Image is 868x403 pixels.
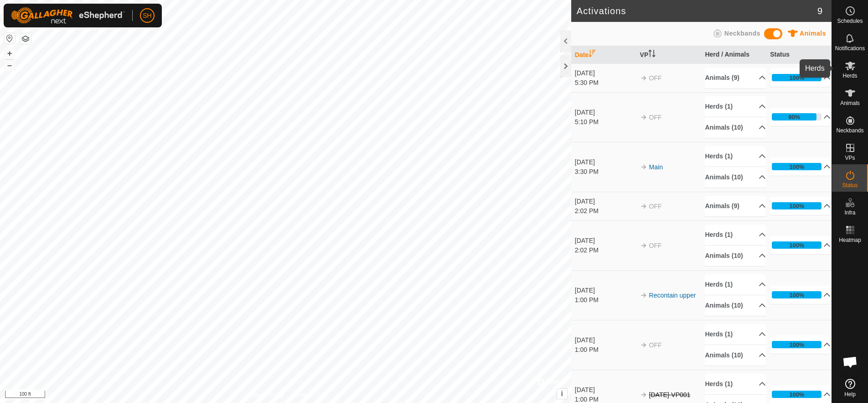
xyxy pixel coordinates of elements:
[575,68,635,78] div: [DATE]
[837,18,863,24] span: Schedules
[705,374,765,394] p-accordion-header: Herds (1)
[143,11,151,21] span: SH
[577,5,817,16] h2: Activations
[640,391,647,398] img: arrow
[772,74,821,81] div: 100%
[575,236,635,246] div: [DATE]
[789,73,804,82] div: 100%
[705,146,765,167] p-accordion-header: Herds (1)
[4,48,15,59] button: +
[705,96,765,117] p-accordion-header: Herds (1)
[817,4,822,18] span: 9
[649,74,662,82] span: OFF
[840,100,860,106] span: Animals
[772,341,821,348] div: 100%
[648,51,656,58] p-sorticon: Activate to sort
[842,183,858,188] span: Status
[844,210,855,215] span: Infra
[575,286,635,295] div: [DATE]
[249,391,284,399] a: Privacy Policy
[789,202,804,210] div: 100%
[649,391,691,398] s: [DATE]-VP001
[636,46,702,64] th: VP
[649,292,696,299] a: Recontain upper
[842,73,857,79] span: Herds
[789,241,804,250] div: 100%
[557,389,567,399] button: i
[575,197,635,206] div: [DATE]
[724,30,760,37] span: Neckbands
[766,46,832,64] th: Status
[789,340,804,349] div: 100%
[575,117,635,127] div: 5:10 PM
[589,51,596,58] p-sorticon: Activate to sort
[575,335,635,345] div: [DATE]
[772,113,821,120] div: 90%
[789,162,804,171] div: 100%
[705,295,765,316] p-accordion-header: Animals (10)
[571,46,636,64] th: Date
[575,78,635,88] div: 5:30 PM
[575,345,635,355] div: 1:00 PM
[845,155,855,161] span: VPs
[649,242,662,249] span: OFF
[705,274,765,295] p-accordion-header: Herds (1)
[836,128,863,133] span: Neckbands
[705,246,765,266] p-accordion-header: Animals (10)
[575,157,635,167] div: [DATE]
[20,33,31,44] button: Map Layers
[575,108,635,117] div: [DATE]
[789,291,804,299] div: 100%
[800,30,826,37] span: Animals
[575,385,635,395] div: [DATE]
[770,68,831,87] p-accordion-header: 100%
[770,335,831,354] p-accordion-header: 100%
[4,33,15,44] button: Reset Map
[701,46,766,64] th: Herd / Animals
[649,341,662,349] span: OFF
[837,348,864,376] div: Open chat
[789,390,804,399] div: 100%
[640,114,647,121] img: arrow
[772,202,821,209] div: 100%
[705,117,765,138] p-accordion-header: Animals (10)
[705,225,765,245] p-accordion-header: Herds (1)
[705,196,765,216] p-accordion-header: Animals (9)
[294,391,321,399] a: Contact Us
[705,324,765,345] p-accordion-header: Herds (1)
[575,167,635,177] div: 3:30 PM
[640,242,647,249] img: arrow
[772,241,821,249] div: 100%
[832,375,868,401] a: Help
[640,292,647,299] img: arrow
[575,246,635,255] div: 2:02 PM
[770,236,831,254] p-accordion-header: 100%
[770,286,831,304] p-accordion-header: 100%
[640,74,647,82] img: arrow
[770,197,831,215] p-accordion-header: 100%
[649,114,662,121] span: OFF
[770,157,831,176] p-accordion-header: 100%
[835,46,865,51] span: Notifications
[640,203,647,210] img: arrow
[705,167,765,188] p-accordion-header: Animals (10)
[640,163,647,171] img: arrow
[575,206,635,216] div: 2:02 PM
[575,295,635,305] div: 1:00 PM
[844,392,856,397] span: Help
[649,203,662,210] span: OFF
[11,7,125,24] img: Gallagher Logo
[839,237,861,243] span: Heatmap
[649,163,663,171] a: Main
[705,68,765,88] p-accordion-header: Animals (9)
[561,390,563,398] span: i
[770,108,831,126] p-accordion-header: 90%
[789,113,801,121] div: 90%
[4,60,15,71] button: –
[772,291,821,298] div: 100%
[640,341,647,349] img: arrow
[772,163,821,170] div: 100%
[705,345,765,366] p-accordion-header: Animals (10)
[772,391,821,398] div: 100%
